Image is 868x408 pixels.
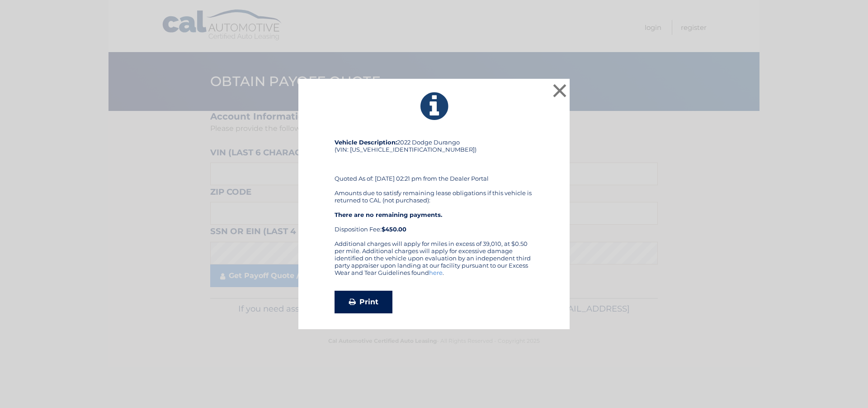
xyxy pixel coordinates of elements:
[335,291,392,313] a: Print
[429,269,443,276] a: here
[335,189,533,233] div: Amounts due to satisfy remaining lease obligations if this vehicle is returned to CAL (not purcha...
[335,240,533,283] div: Additional charges will apply for miles in excess of 39,010, at $0.50 per mile. Additional charge...
[551,82,569,100] button: ×
[335,211,442,218] strong: There are no remaining payments.
[335,139,533,240] div: 2022 Dodge Durango (VIN: [US_VEHICLE_IDENTIFICATION_NUMBER]) Quoted As of: [DATE] 02:21 pm from t...
[335,139,397,146] strong: Vehicle Description:
[382,226,406,233] strong: $450.00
